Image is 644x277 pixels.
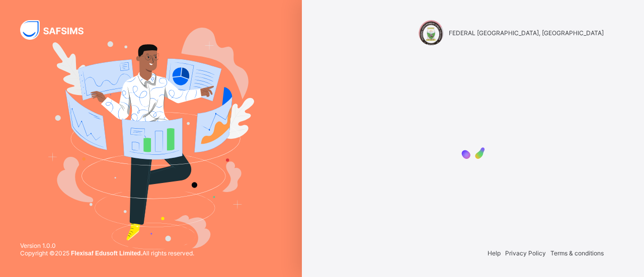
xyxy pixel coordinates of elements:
[20,20,96,40] img: SAFSIMS Logo
[505,249,546,257] span: Privacy Policy
[419,20,444,45] img: FEDERAL GOVERNMENT GIRLS` COLLEGE, BWARI
[20,242,194,249] span: Version 1.0.0
[71,250,142,257] strong: Flexisaf Edusoft Limited.
[20,249,194,257] span: Copyright © 2025 All rights reserved.
[449,29,604,37] span: FEDERAL [GEOGRAPHIC_DATA], [GEOGRAPHIC_DATA]
[48,28,254,249] img: Hero Image
[488,249,501,257] span: Help
[550,249,604,257] span: Terms & conditions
